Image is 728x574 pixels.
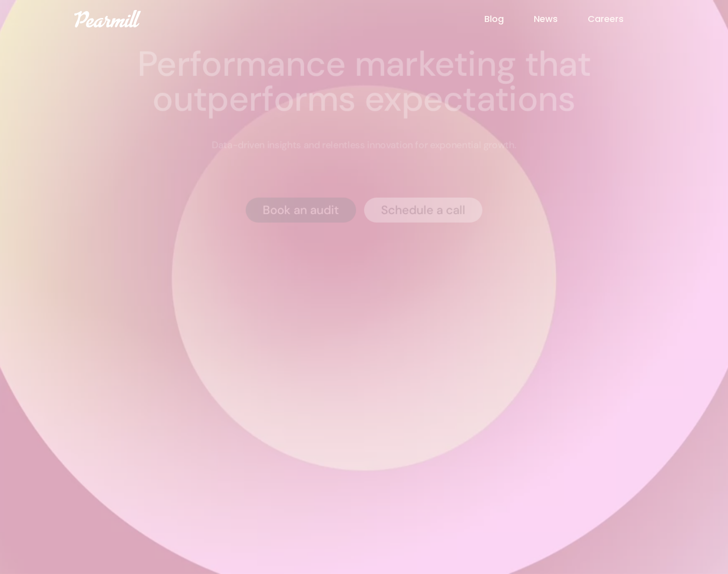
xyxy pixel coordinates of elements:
[534,12,588,25] a: News
[484,12,534,25] a: Blog
[588,12,654,25] a: Careers
[84,47,644,117] h1: Performance marketing that outperforms expectations
[74,10,141,27] img: Pearmill logo
[212,139,516,152] p: Data-driven insights and relentless innovation for exponential growth.
[364,197,482,222] a: Schedule a call
[246,197,356,222] a: Book an audit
